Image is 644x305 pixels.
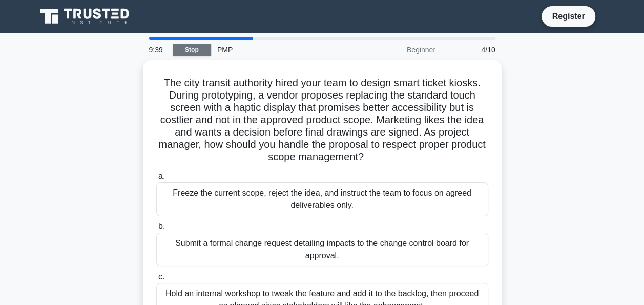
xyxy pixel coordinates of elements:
[156,233,488,266] div: Submit a formal change request detailing impacts to the change control board for approval.
[352,40,442,60] div: Beginner
[173,44,211,56] a: Stop
[158,272,164,281] span: c.
[158,171,165,180] span: a.
[143,40,173,60] div: 9:39
[155,77,489,164] h5: The city transit authority hired your team to design smart ticket kiosks. During prototyping, a v...
[211,40,352,60] div: PMP
[442,40,502,60] div: 4/10
[158,222,165,231] span: b.
[156,182,488,216] div: Freeze the current scope, reject the idea, and instruct the team to focus on agreed deliverables ...
[546,10,591,23] a: Register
